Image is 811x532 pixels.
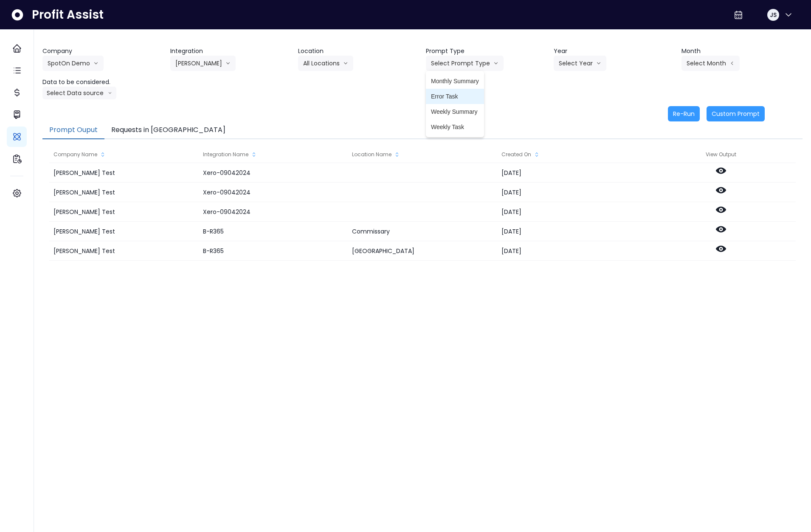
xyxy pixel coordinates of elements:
div: View Output [646,146,796,163]
span: Monthly Summary [431,77,479,85]
div: [DATE] [497,241,646,261]
svg: arrow down line [225,59,231,68]
button: Requests in [GEOGRAPHIC_DATA] [104,121,232,139]
div: Xero-09042024 [199,202,348,222]
ul: Select Prompt Typearrow down line [426,71,484,137]
button: Custom Prompt [707,106,765,121]
button: Select Data sourcearrow down line [42,87,116,99]
button: [PERSON_NAME]arrow down line [170,56,236,71]
div: Company Name [49,146,198,163]
span: Weekly Summary [431,107,479,116]
svg: arrow down line [493,59,498,68]
button: Select Yeararrow down line [554,56,606,71]
svg: arrow left line [729,59,735,68]
div: B-R365 [199,222,348,241]
div: [PERSON_NAME] Test [49,241,198,261]
header: Month [681,47,803,56]
div: Location Name [348,146,497,163]
div: [DATE] [497,202,646,222]
div: Xero-09042024 [199,163,348,183]
button: Re-Run [668,106,700,121]
div: [DATE] [497,163,646,183]
button: Prompt Ouput [42,121,104,139]
div: [DATE] [497,222,646,241]
header: Company [42,47,163,56]
header: Prompt Type [426,47,547,56]
svg: arrow down line [108,89,112,97]
div: [PERSON_NAME] Test [49,222,198,241]
span: Weekly Task [431,123,479,131]
header: Year [554,47,675,56]
div: Integration Name [199,146,348,163]
div: Xero-09042024 [199,183,348,202]
div: [PERSON_NAME] Test [49,183,198,202]
div: Created On [497,146,646,163]
span: JS [770,11,777,19]
div: [PERSON_NAME] Test [49,202,198,222]
div: B-R365 [199,241,348,261]
header: Integration [170,47,291,56]
span: Error Task [431,92,479,101]
div: [GEOGRAPHIC_DATA] [348,241,497,261]
button: Select Montharrow left line [681,56,740,71]
svg: arrow down line [93,59,99,68]
div: [DATE] [497,183,646,202]
div: [PERSON_NAME] Test [49,163,198,183]
button: SpotOn Demoarrow down line [42,56,104,71]
header: Data to be considered. [42,78,163,87]
button: Select Prompt Typearrow down line [426,56,504,71]
svg: arrow down line [596,59,601,68]
svg: arrow down line [343,59,348,68]
span: Profit Assist [32,7,104,23]
header: Location [298,47,419,56]
button: All Locationsarrow down line [298,56,353,71]
div: Commissary [348,222,497,241]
